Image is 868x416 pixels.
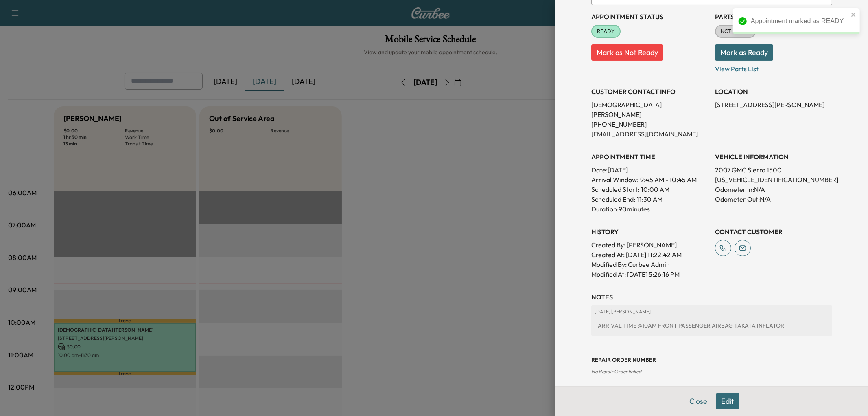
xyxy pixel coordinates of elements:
[715,12,832,22] h3: Parts Status
[640,175,697,185] span: 9:45 AM - 10:45 AM
[715,194,832,204] p: Odometer Out: N/A
[591,185,639,194] p: Scheduled Start:
[715,165,832,175] p: 2007 GMC Sierra 1500
[716,27,755,35] span: NOT READY
[591,368,641,374] span: No Repair Order linked
[591,12,708,22] h3: Appointment Status
[716,393,739,409] button: Edit
[591,204,708,214] p: Duration: 90 minutes
[591,194,635,204] p: Scheduled End:
[715,87,832,97] h3: LOCATION
[591,119,708,129] p: [PHONE_NUMBER]
[595,318,829,333] div: ARRIVAL TIME @10AM FRONT PASSENGER AIRBAG TAKATA INFLATOR
[591,292,832,302] h3: NOTES
[751,16,848,26] div: Appointment marked as READY
[715,152,832,162] h3: VEHICLE INFORMATION
[595,308,829,315] p: [DATE] | [PERSON_NAME]
[591,87,708,97] h3: CUSTOMER CONTACT INFO
[715,175,832,185] p: [US_VEHICLE_IDENTIFICATION_NUMBER]
[591,175,708,185] p: Arrival Window:
[715,227,832,237] h3: CONTACT CUSTOMER
[591,269,708,279] p: Modified At : [DATE] 5:26:16 PM
[715,100,832,110] p: [STREET_ADDRESS][PERSON_NAME]
[591,129,708,139] p: [EMAIL_ADDRESS][DOMAIN_NAME]
[715,185,832,194] p: Odometer In: N/A
[684,393,713,409] button: Close
[592,27,620,35] span: READY
[591,44,663,61] button: Mark as Not Ready
[591,356,832,364] h3: Repair Order number
[715,44,773,61] button: Mark as Ready
[591,260,708,269] p: Modified By : Curbee Admin
[715,61,832,74] p: View Parts List
[591,250,708,260] p: Created At : [DATE] 11:22:42 AM
[591,100,708,119] p: [DEMOGRAPHIC_DATA] [PERSON_NAME]
[591,240,708,250] p: Created By : [PERSON_NAME]
[637,194,662,204] p: 11:30 AM
[641,185,669,194] p: 10:00 AM
[591,227,708,237] h3: History
[851,11,857,18] button: close
[591,152,708,162] h3: APPOINTMENT TIME
[591,165,708,175] p: Date: [DATE]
